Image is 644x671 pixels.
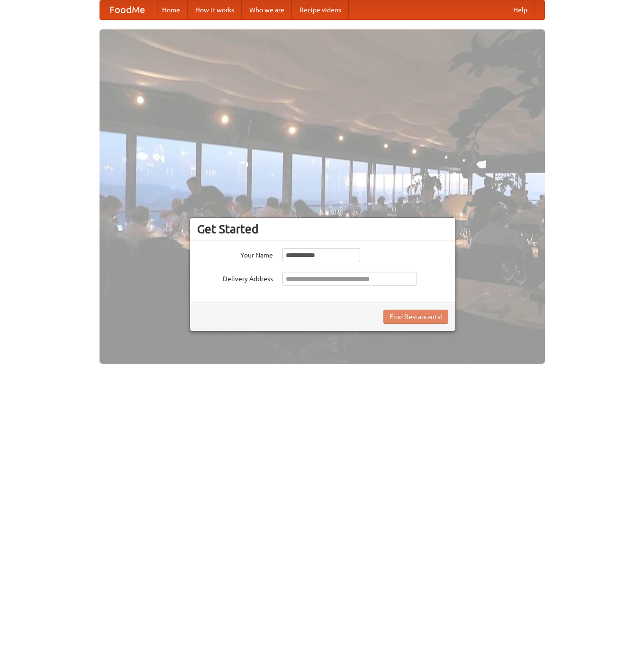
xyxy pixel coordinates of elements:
[506,0,535,19] a: Help
[197,272,273,284] label: Delivery Address
[100,0,154,19] a: FoodMe
[197,222,448,236] h3: Get Started
[188,0,242,19] a: How it works
[383,310,448,324] button: Find Restaurants!
[154,0,188,19] a: Home
[197,248,273,260] label: Your Name
[242,0,292,19] a: Who we are
[292,0,349,19] a: Recipe videos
